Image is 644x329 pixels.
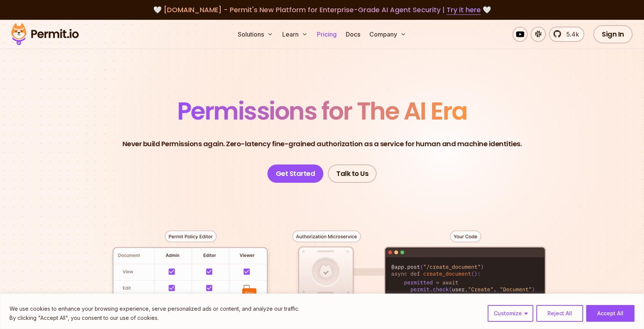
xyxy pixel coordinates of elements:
button: Reject All [536,305,583,322]
span: Permissions for The AI Era [177,94,467,128]
button: Learn [279,27,311,42]
a: Sign In [593,25,633,43]
a: Try it here [447,5,481,15]
a: Pricing [314,27,340,42]
button: Solutions [235,27,276,42]
p: By clicking "Accept All", you consent to our use of cookies. [10,313,299,323]
a: 5.4k [549,27,584,42]
a: Docs [343,27,363,42]
button: Accept All [586,305,634,322]
span: 5.4k [562,30,579,39]
button: Company [366,27,409,42]
a: Get Started [267,164,324,183]
p: Never build Permissions again. Zero-latency fine-grained authorization as a service for human and... [122,139,522,149]
img: Permit logo [8,21,82,47]
p: We use cookies to enhance your browsing experience, serve personalized ads or content, and analyz... [10,304,299,313]
a: Talk to Us [328,164,377,183]
button: Customize [488,305,533,322]
span: [DOMAIN_NAME] - Permit's New Platform for Enterprise-Grade AI Agent Security | [164,5,481,14]
div: 🤍 🤍 [18,5,626,15]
